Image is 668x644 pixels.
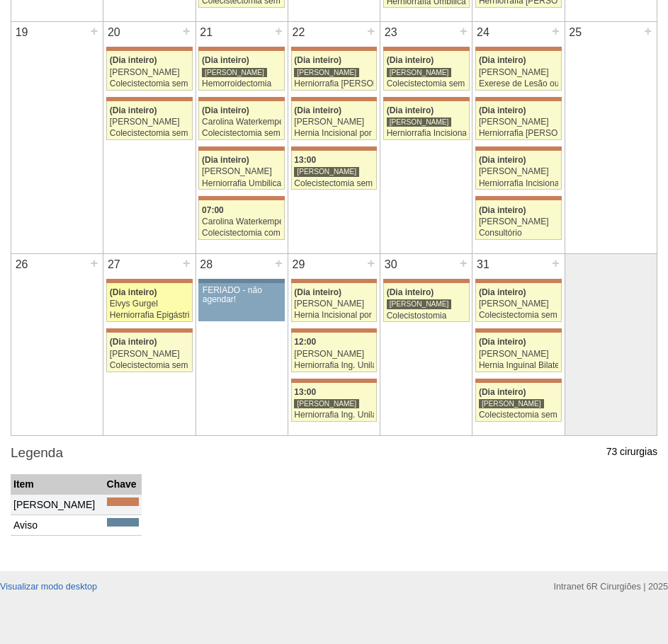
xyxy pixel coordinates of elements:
div: 23 [380,22,401,43]
div: [PERSON_NAME] [110,350,189,359]
div: Colecistectomia sem Colangiografia [479,311,558,320]
div: 29 [288,254,309,275]
div: 24 [472,22,493,43]
div: [PERSON_NAME] [294,350,373,359]
a: (Dia inteiro) [PERSON_NAME] Colecistectomia sem Colangiografia VL [106,51,193,90]
div: Key: Maria Braido [106,47,193,51]
div: [PERSON_NAME] [387,117,452,127]
td: [PERSON_NAME] [11,494,104,514]
a: (Dia inteiro) [PERSON_NAME] Herniorrafia Umbilical [198,151,285,190]
div: Key: Maria Braido [198,196,285,200]
div: [PERSON_NAME] [294,166,359,177]
span: (Dia inteiro) [110,105,157,115]
div: [PERSON_NAME] [479,398,544,409]
div: Herniorrafia Epigástrica [110,311,189,320]
span: 07:00 [202,205,224,215]
span: (Dia inteiro) [479,155,526,165]
div: Hernia Incisional por Video [294,129,373,138]
div: 21 [196,22,217,43]
a: (Dia inteiro) [PERSON_NAME] Exerese de Lesão ou Tumor de Pele [475,51,562,90]
a: (Dia inteiro) [PERSON_NAME] Hernia Incisional por Video [291,101,378,140]
a: (Dia inteiro) [PERSON_NAME] Colecistectomia sem Colangiografia [106,101,193,140]
div: [PERSON_NAME] [294,398,359,409]
div: Key: Maria Braido [475,196,562,200]
div: Key: Maria Braido [106,328,193,333]
div: + [181,22,193,40]
span: 13:00 [294,387,316,397]
a: 12:00 [PERSON_NAME] Herniorrafia Ing. Unilateral VL [291,333,378,372]
h3: Legenda [11,443,657,464]
div: Herniorrafia [PERSON_NAME] [294,79,373,88]
span: (Dia inteiro) [387,55,434,65]
div: Intranet 6R Cirurgiões | 2025 [554,580,668,594]
a: (Dia inteiro) [PERSON_NAME] Herniorrafia [PERSON_NAME] [475,101,562,140]
div: Key: Maria Braido [383,279,470,283]
span: (Dia inteiro) [479,55,526,65]
div: Key: Aviso [107,518,139,527]
div: Hernia Inguinal Bilateral Robótica [479,361,558,370]
div: Carolina Waterkemper [202,217,281,226]
span: 12:00 [294,337,316,347]
div: Key: Maria Braido [107,498,139,506]
a: (Dia inteiro) [PERSON_NAME] Herniorrafia Incisional [383,101,470,140]
a: (Dia inteiro) [PERSON_NAME] Herniorrafia [PERSON_NAME] [291,51,378,90]
span: (Dia inteiro) [110,287,157,297]
div: Key: Maria Braido [475,279,562,283]
div: Consultório [479,229,558,238]
div: [PERSON_NAME] [294,299,373,309]
div: 25 [565,22,586,43]
div: Colecistectomia com Colangiografia VL [202,229,281,238]
div: 30 [380,254,401,275]
div: [PERSON_NAME] [479,299,558,309]
div: [PERSON_NAME] [110,117,189,127]
div: Key: Maria Braido [383,47,470,51]
div: 27 [103,254,124,275]
div: Herniorrafia Ing. Unilateral VL [294,410,373,420]
div: Key: Maria Braido [291,328,378,333]
span: (Dia inteiro) [479,287,526,297]
span: (Dia inteiro) [479,337,526,347]
div: Key: Maria Braido [475,328,562,333]
div: Key: Maria Braido [291,379,378,383]
div: Key: Maria Braido [383,97,470,101]
div: Key: Maria Braido [475,97,562,101]
div: Herniorrafia Ing. Unilateral VL [294,361,373,370]
th: Chave [104,474,142,495]
div: Key: Maria Braido [475,146,562,151]
span: 13:00 [294,155,316,165]
div: Key: Maria Braido [475,379,562,383]
div: Elvys Gurgel [110,299,189,309]
a: (Dia inteiro) [PERSON_NAME] Hernia Incisional por Video [291,283,378,322]
a: (Dia inteiro) [PERSON_NAME] Colecistostomia [383,283,470,322]
div: FERIADO - não agendar! [203,286,281,304]
div: 19 [11,22,32,43]
div: 20 [103,22,124,43]
a: (Dia inteiro) Elvys Gurgel Herniorrafia Epigástrica [106,283,193,322]
div: [PERSON_NAME] [387,67,452,78]
span: (Dia inteiro) [479,105,526,115]
div: Colecistectomia sem Colangiografia [110,361,189,370]
div: Herniorrafia Umbilical [202,179,281,188]
div: Herniorrafia [PERSON_NAME] [479,129,558,138]
div: Key: Maria Braido [291,146,378,151]
div: + [366,22,378,40]
div: [PERSON_NAME] [294,67,359,78]
div: [PERSON_NAME] [202,167,281,176]
div: Key: Maria Braido [291,97,378,101]
div: + [273,22,285,40]
div: + [89,254,101,272]
div: Key: Maria Braido [475,47,562,51]
a: FERIADO - não agendar! [198,283,285,321]
span: (Dia inteiro) [110,337,157,347]
div: Key: Maria Braido [198,146,285,151]
div: Colecistectomia sem Colangiografia [479,410,558,420]
div: [PERSON_NAME] [479,167,558,176]
p: 73 cirurgias [606,445,657,459]
div: Key: Maria Braido [291,279,378,283]
div: Herniorrafia Incisional [479,179,558,188]
span: (Dia inteiro) [387,105,434,115]
div: 22 [288,22,309,43]
div: [PERSON_NAME] [294,117,373,127]
span: (Dia inteiro) [202,105,249,115]
span: (Dia inteiro) [387,287,434,297]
